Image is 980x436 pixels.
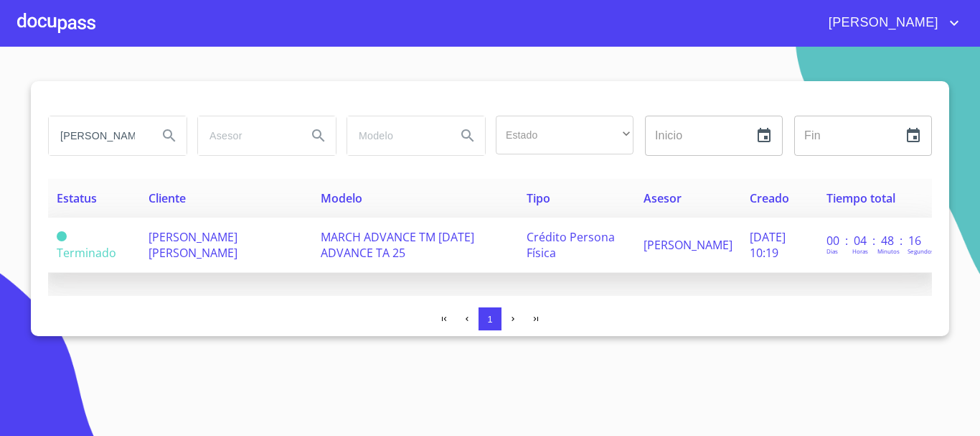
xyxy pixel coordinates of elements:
span: [PERSON_NAME] [644,237,732,253]
span: Terminado [57,231,67,241]
span: Asesor [644,190,682,206]
span: 1 [487,314,492,325]
span: Estatus [57,190,97,206]
span: Creado [750,190,789,206]
span: Cliente [149,190,186,206]
button: Search [152,119,187,153]
input: search [49,116,146,155]
p: 00 : 04 : 48 : 16 [826,233,923,249]
div: ​ [496,116,633,154]
input: search [198,116,296,155]
p: Dias [826,247,838,255]
span: [DATE] 10:19 [750,229,786,261]
span: [PERSON_NAME] [818,11,946,34]
button: Search [301,119,336,153]
span: Tipo [527,190,550,206]
button: 1 [479,307,501,330]
span: Tiempo total [826,190,895,206]
span: Modelo [321,190,362,206]
span: [PERSON_NAME] [PERSON_NAME] [149,229,237,261]
p: Horas [852,247,868,255]
span: Crédito Persona Física [527,229,615,261]
button: Search [451,119,485,153]
input: search [347,116,445,155]
p: Minutos [877,247,900,255]
span: MARCH ADVANCE TM [DATE] ADVANCE TA 25 [321,229,474,261]
span: Terminado [57,245,116,261]
p: Segundos [908,247,934,255]
button: account of current user [818,11,963,34]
